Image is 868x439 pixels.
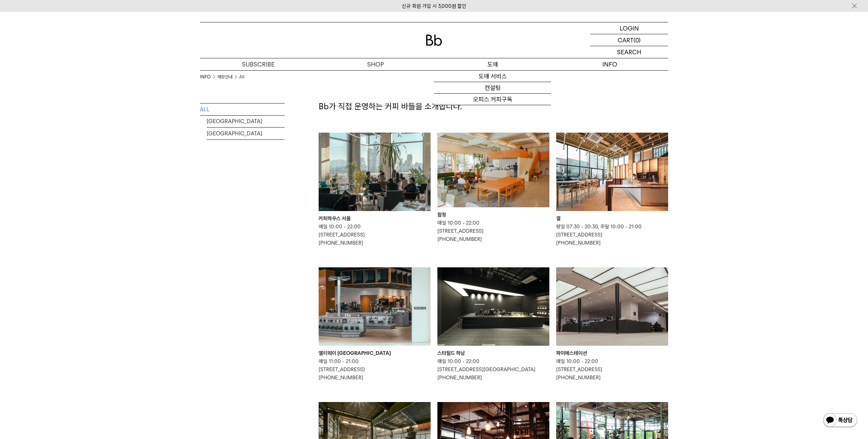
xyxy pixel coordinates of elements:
p: (0) [634,34,641,46]
a: CART (0) [590,34,668,46]
a: 파미에스테이션 파미에스테이션 매일 10:00 - 22:00[STREET_ADDRESS][PHONE_NUMBER] [556,267,668,382]
div: 앨리웨이 [GEOGRAPHIC_DATA] [319,349,431,357]
a: 도매 서비스 [434,71,551,82]
div: 스타필드 하남 [437,349,549,357]
img: 로고 [426,35,442,46]
a: 합정 합정 매일 10:00 - 22:00[STREET_ADDRESS][PHONE_NUMBER] [437,133,549,243]
a: [GEOGRAPHIC_DATA] [207,115,285,127]
a: 스타필드 하남 스타필드 하남 매일 10:00 - 22:00[STREET_ADDRESS][GEOGRAPHIC_DATA][PHONE_NUMBER] [437,267,549,382]
a: ALL [200,103,285,115]
img: 합정 [437,133,549,207]
p: CART [618,34,634,46]
a: All [239,74,244,80]
a: 결 결 평일 07:30 - 20:30, 주말 10:00 - 21:00[STREET_ADDRESS][PHONE_NUMBER] [556,133,668,247]
div: 파미에스테이션 [556,349,668,357]
a: 오피스 커피구독 [434,94,551,105]
p: 매일 11:00 - 21:00 [STREET_ADDRESS] [PHONE_NUMBER] [319,357,431,382]
img: 카카오톡 채널 1:1 채팅 버튼 [823,413,858,429]
a: 신규 회원 가입 시 3,000원 할인 [402,3,466,9]
img: 앨리웨이 인천 [319,267,431,346]
div: 결 [556,214,668,223]
img: 스타필드 하남 [437,267,549,346]
a: SHOP [317,58,434,70]
p: Bb가 직접 운영하는 커피 바들을 소개합니다. [319,101,668,112]
p: SEARCH [617,46,641,58]
div: 커피하우스 서울 [319,214,431,223]
img: 파미에스테이션 [556,267,668,346]
a: 컨설팅 [434,82,551,94]
p: INFO [551,58,668,70]
a: [GEOGRAPHIC_DATA] [207,128,285,139]
p: 매일 10:00 - 22:00 [STREET_ADDRESS] [PHONE_NUMBER] [437,219,549,243]
p: 매일 10:00 - 22:00 [STREET_ADDRESS] [PHONE_NUMBER] [556,357,668,382]
p: 평일 07:30 - 20:30, 주말 10:00 - 21:00 [STREET_ADDRESS] [PHONE_NUMBER] [556,223,668,247]
img: 결 [556,133,668,211]
a: 커피하우스 서울 커피하우스 서울 매일 10:00 - 22:00[STREET_ADDRESS][PHONE_NUMBER] [319,133,431,247]
a: 앨리웨이 인천 앨리웨이 [GEOGRAPHIC_DATA] 매일 11:00 - 21:00[STREET_ADDRESS][PHONE_NUMBER] [319,267,431,382]
p: 도매 [434,58,551,70]
a: LOGIN [590,22,668,34]
p: 매일 10:00 - 22:00 [STREET_ADDRESS][GEOGRAPHIC_DATA] [PHONE_NUMBER] [437,357,549,382]
div: 합정 [437,211,549,219]
li: INFO [200,74,218,80]
a: 매장안내 [218,74,232,80]
p: LOGIN [620,22,639,34]
a: SUBSCRIBE [200,58,317,70]
p: 매일 10:00 - 22:00 [STREET_ADDRESS] [PHONE_NUMBER] [319,223,431,247]
img: 커피하우스 서울 [319,133,431,211]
